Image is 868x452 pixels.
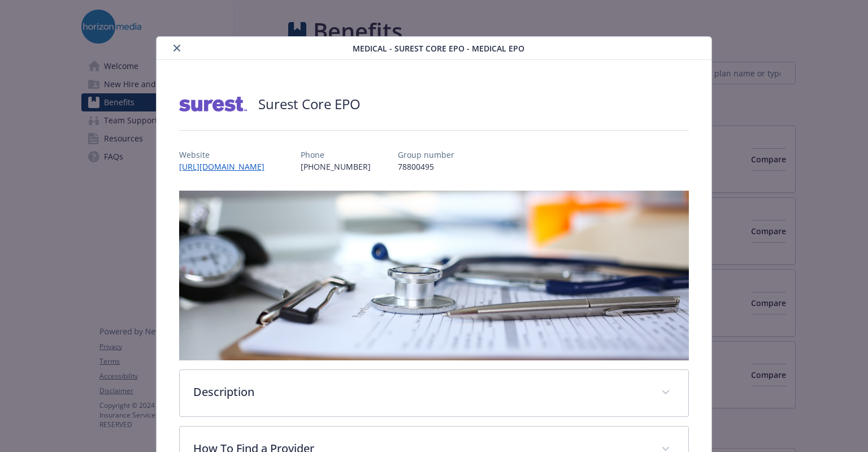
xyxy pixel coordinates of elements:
[179,87,247,121] img: Surest
[398,161,454,173] p: 78800495
[301,161,371,173] p: [PHONE_NUMBER]
[170,41,184,55] button: close
[179,161,274,172] a: [URL][DOMAIN_NAME]
[301,149,371,161] p: Phone
[258,94,361,114] h2: Surest Core EPO
[398,149,454,161] p: Group number
[193,384,647,401] p: Description
[179,191,688,360] img: banner
[353,42,524,54] span: Medical - Surest Core EPO - Medical EPO
[179,149,274,161] p: Website
[180,370,688,416] div: Description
